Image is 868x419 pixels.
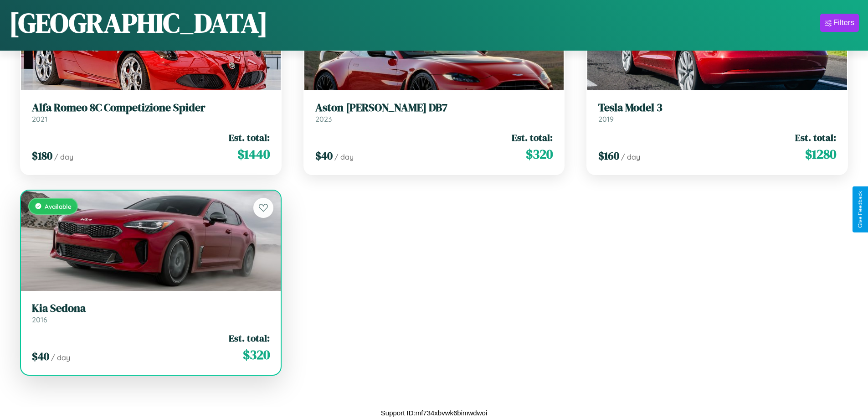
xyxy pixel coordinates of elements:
span: / day [334,152,354,161]
span: Est. total: [795,131,836,144]
span: $ 320 [526,145,553,163]
h3: Kia Sedona [32,302,270,315]
a: Kia Sedona2016 [32,302,270,324]
span: $ 160 [598,148,619,163]
a: Alfa Romeo 8C Competizione Spider2021 [32,101,270,124]
span: 2016 [32,315,47,324]
h3: Aston [PERSON_NAME] DB7 [315,101,553,114]
span: $ 40 [315,148,333,163]
span: $ 1440 [237,145,270,163]
span: Est. total: [229,131,270,144]
span: $ 180 [32,148,52,163]
span: $ 1280 [805,145,836,163]
span: Est. total: [229,331,270,345]
span: $ 40 [32,349,49,364]
div: Give Feedback [857,191,863,228]
a: Tesla Model 32019 [598,101,836,124]
button: Filters [820,14,859,32]
span: 2023 [315,114,332,124]
span: / day [51,353,70,362]
h3: Tesla Model 3 [598,101,836,114]
span: / day [54,152,73,161]
span: 2021 [32,114,47,124]
span: Available [45,202,72,210]
span: $ 320 [243,346,270,364]
span: Est. total: [512,131,553,144]
a: Aston [PERSON_NAME] DB72023 [315,101,553,124]
p: Support ID: mf734xbvwk6bimwdwoi [381,407,487,419]
div: Filters [833,18,854,27]
span: 2019 [598,114,614,124]
h3: Alfa Romeo 8C Competizione Spider [32,101,270,114]
h1: [GEOGRAPHIC_DATA] [9,4,268,41]
span: / day [621,152,640,161]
